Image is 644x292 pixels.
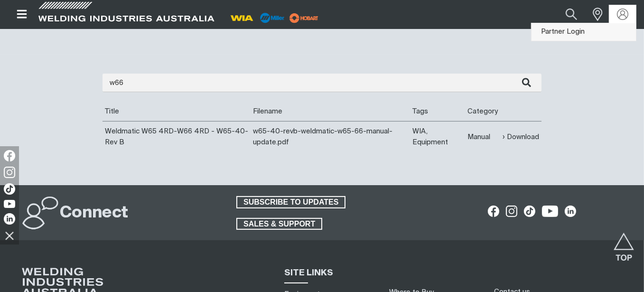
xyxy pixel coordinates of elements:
h2: Connect [60,203,128,224]
td: Weldmatic W65 4RD-W66 4RD - W65-40-Rev B [103,122,251,152]
span: SALES & SUPPORT [237,218,321,230]
img: miller [287,11,321,25]
img: hide socials [1,227,18,244]
a: SALES & SUPPORT [236,218,322,230]
input: Enter search... [103,74,541,92]
a: miller [287,14,321,21]
img: Instagram [4,167,15,178]
img: YouTube [4,200,15,208]
span: SUBSCRIBE TO UPDATES [237,196,345,208]
img: Facebook [4,150,15,161]
th: Filename [251,102,410,122]
img: TikTok [4,183,15,195]
th: Tags [410,102,465,122]
img: LinkedIn [4,213,15,225]
a: SUBSCRIBE TO UPDATES [236,196,345,208]
span: SITE LINKS [284,269,333,277]
a: Download [503,132,539,142]
button: Scroll to top [613,233,635,254]
button: Search products [555,4,588,25]
a: Partner Login [532,23,636,41]
input: Product name or item number... [543,4,588,25]
td: Manual [465,122,500,152]
th: Category [465,102,500,122]
td: WIA, Equipment [410,122,465,152]
td: w65-40-revb-weldmatic-w65-66-manual-update.pdf [251,122,410,152]
th: Title [103,102,251,122]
